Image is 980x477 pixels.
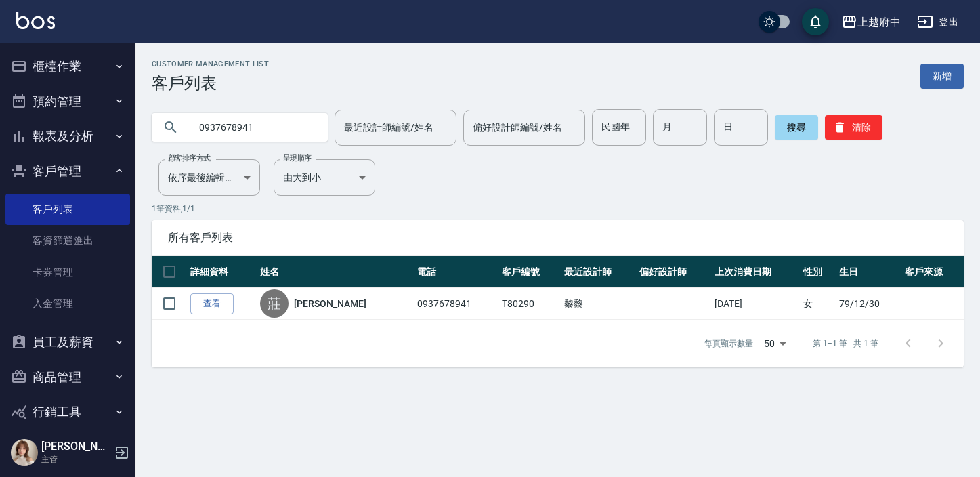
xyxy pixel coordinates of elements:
div: 上越府中 [857,14,901,30]
th: 偏好設計師 [636,256,711,288]
label: 顧客排序方式 [168,153,211,163]
button: 預約管理 [5,84,130,119]
h3: 客戶列表 [152,74,269,93]
img: Person [11,439,38,466]
span: 所有客戶列表 [168,231,947,245]
button: 登出 [912,9,964,35]
button: 搜尋 [775,115,818,140]
td: T80290 [498,288,561,320]
h5: [PERSON_NAME] [41,440,110,453]
td: 女 [800,288,836,320]
th: 最近設計師 [561,256,636,288]
div: 依序最後編輯時間 [158,159,260,196]
th: 上次消費日期 [711,256,800,288]
a: 客戶列表 [5,194,130,225]
label: 呈現順序 [283,153,312,163]
button: 員工及薪資 [5,325,130,360]
a: 新增 [920,64,964,89]
th: 電話 [414,256,498,288]
input: 搜尋關鍵字 [190,109,317,146]
a: [PERSON_NAME] [294,297,366,310]
td: [DATE] [711,288,800,320]
a: 客資篩選匯出 [5,225,130,256]
p: 第 1–1 筆 共 1 筆 [813,337,878,350]
div: 50 [759,325,791,362]
div: 由大到小 [274,159,375,196]
button: 上越府中 [836,8,906,36]
td: 黎黎 [561,288,636,320]
button: 行銷工具 [5,394,130,430]
img: Logo [16,12,55,29]
button: 商品管理 [5,360,130,395]
h2: Customer Management List [152,60,269,68]
button: 櫃檯作業 [5,49,130,84]
a: 入金管理 [5,288,130,319]
p: 每頁顯示數量 [704,337,753,350]
button: 報表及分析 [5,119,130,154]
th: 客戶編號 [498,256,561,288]
td: 0937678941 [414,288,498,320]
button: 客戶管理 [5,154,130,189]
th: 詳細資料 [187,256,257,288]
a: 查看 [190,293,234,314]
th: 姓名 [257,256,414,288]
button: save [802,8,829,35]
button: 清除 [825,115,882,140]
th: 客戶來源 [901,256,964,288]
th: 性別 [800,256,836,288]
p: 主管 [41,453,110,465]
th: 生日 [836,256,901,288]
div: 莊 [260,289,289,318]
td: 79/12/30 [836,288,901,320]
p: 1 筆資料, 1 / 1 [152,203,964,215]
a: 卡券管理 [5,257,130,288]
